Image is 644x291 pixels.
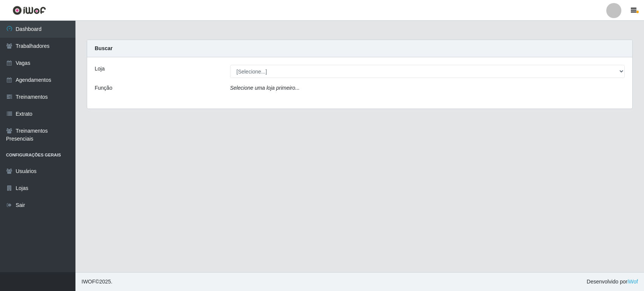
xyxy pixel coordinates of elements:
label: Loja [95,65,105,73]
span: IWOF [81,279,95,285]
span: © 2025 . [81,278,112,286]
strong: Buscar [95,45,112,51]
span: Desenvolvido por [587,278,638,286]
img: CoreUI Logo [12,6,46,15]
i: Selecione uma loja primeiro... [230,85,300,91]
a: iWof [627,279,638,285]
label: Função [95,84,112,92]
